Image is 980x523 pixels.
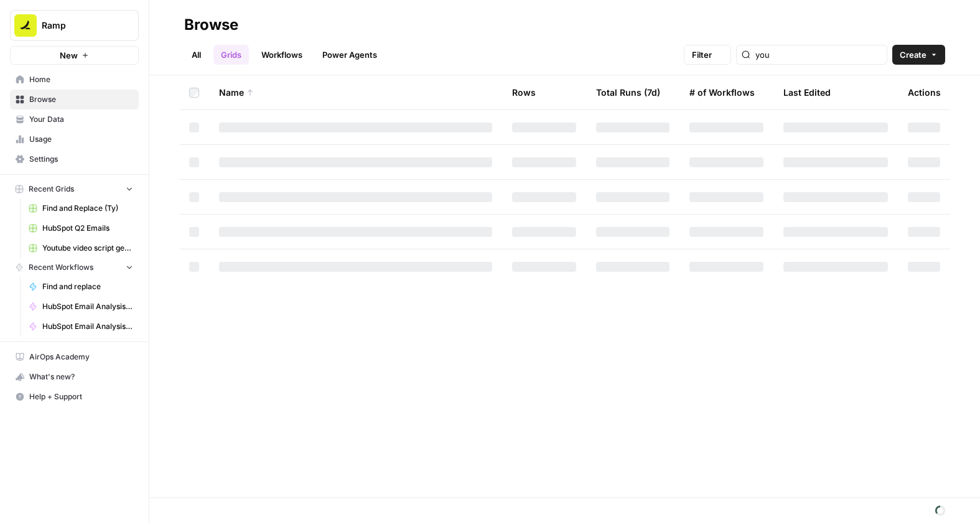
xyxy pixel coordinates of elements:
[10,109,139,129] a: Your Data
[29,114,133,125] span: Your Data
[29,134,133,145] span: Usage
[900,49,926,61] span: Create
[689,75,755,109] div: # of Workflows
[29,391,133,402] span: Help + Support
[23,238,139,258] a: Youtube video script generator
[60,49,78,62] span: New
[14,14,37,37] img: Ramp Logo
[42,223,133,234] span: HubSpot Q2 Emails
[184,45,208,65] a: All
[23,198,139,218] a: Find and Replace (Ty)
[684,45,731,65] button: Filter
[29,183,74,195] span: Recent Grids
[10,70,139,90] a: Home
[42,321,133,332] span: HubSpot Email Analysis Segment
[23,297,139,317] a: HubSpot Email Analysis Segment - Low Performers
[29,94,133,105] span: Browse
[254,45,310,65] a: Workflows
[23,218,139,238] a: HubSpot Q2 Emails
[42,301,133,312] span: HubSpot Email Analysis Segment - Low Performers
[596,75,660,109] div: Total Runs (7d)
[892,45,945,65] button: Create
[10,10,139,41] button: Workspace: Ramp
[219,75,492,109] div: Name
[213,45,249,65] a: Grids
[908,75,941,109] div: Actions
[11,368,138,386] div: What's new?
[29,74,133,85] span: Home
[42,243,133,254] span: Youtube video script generator
[10,90,139,109] a: Browse
[10,367,139,387] button: What's new?
[184,15,238,35] div: Browse
[29,262,93,273] span: Recent Workflows
[755,49,882,61] input: Search
[10,180,139,198] button: Recent Grids
[42,19,117,32] span: Ramp
[42,203,133,214] span: Find and Replace (Ty)
[10,387,139,407] button: Help + Support
[29,351,133,363] span: AirOps Academy
[42,281,133,292] span: Find and replace
[315,45,385,65] a: Power Agents
[783,75,831,109] div: Last Edited
[10,258,139,277] button: Recent Workflows
[10,129,139,149] a: Usage
[10,46,139,65] button: New
[512,75,536,109] div: Rows
[29,154,133,165] span: Settings
[10,347,139,367] a: AirOps Academy
[23,277,139,297] a: Find and replace
[23,317,139,336] a: HubSpot Email Analysis Segment
[10,149,139,169] a: Settings
[692,49,712,61] span: Filter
